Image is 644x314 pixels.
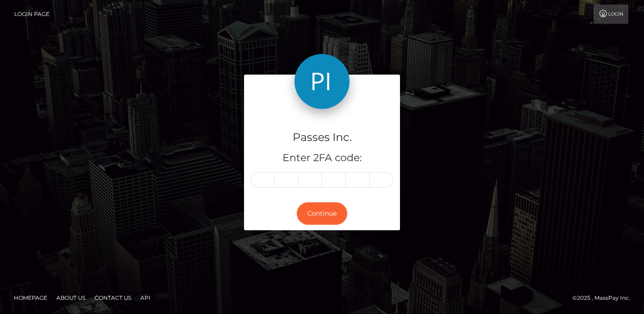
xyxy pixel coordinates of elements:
[14,5,50,24] a: Login Page
[572,293,637,303] div: © 2025 , MassPay Inc.
[297,202,347,225] button: Continue
[10,291,51,305] a: Homepage
[91,291,135,305] a: Contact Us
[294,54,350,109] img: Passes Inc.
[251,130,393,146] h4: Passes Inc.
[53,291,89,305] a: About Us
[137,291,154,305] a: API
[251,151,393,165] h5: Enter 2FA code:
[594,5,628,24] a: Login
